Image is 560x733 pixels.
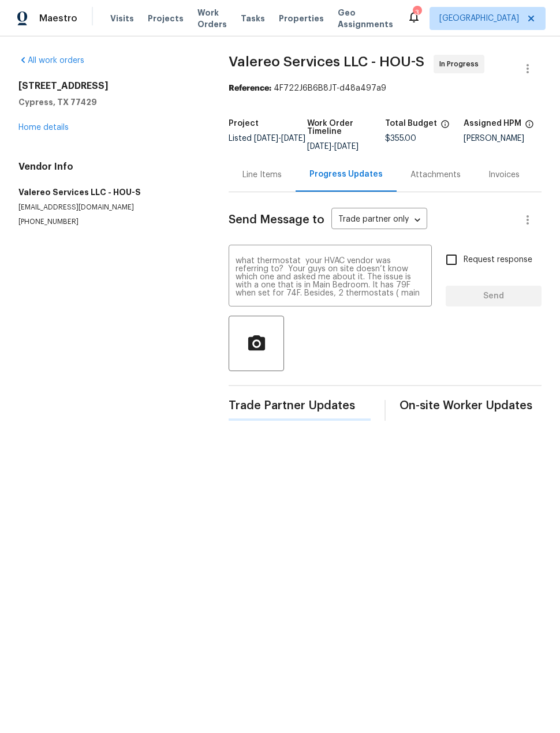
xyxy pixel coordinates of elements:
span: Visits [110,13,134,24]
span: [DATE] [307,143,331,151]
h4: Vendor Info [18,161,201,173]
h5: Total Budget [385,119,437,128]
span: The total cost of line items that have been proposed by Opendoor. This sum includes line items th... [440,119,450,134]
span: Tasks [241,14,265,23]
h5: Assigned HPM [464,119,521,128]
span: On-site Worker Updates [400,400,542,412]
span: - [254,134,305,143]
span: $355.00 [385,134,416,143]
span: [DATE] [254,134,278,143]
h5: Work Order Timeline [307,119,386,136]
span: Properties [279,13,324,24]
h5: Cypress, TX 77429 [18,96,201,108]
div: Trade partner only [331,211,427,230]
span: Maestro [39,13,77,24]
div: Attachments [410,169,461,181]
a: All work orders [18,57,84,65]
span: Listed [229,134,305,143]
span: [DATE] [281,134,305,143]
span: [GEOGRAPHIC_DATA] [439,13,519,24]
p: [PHONE_NUMBER] [18,217,201,227]
h2: [STREET_ADDRESS] [18,80,201,92]
div: Invoices [488,169,520,181]
div: 4F722J6B6B8JT-d48a497a9 [229,83,542,94]
span: Trade Partner Updates [229,400,371,412]
div: Line Items [242,169,282,181]
span: In Progress [439,58,483,70]
span: Valereo Services LLC - HOU-S [229,55,424,69]
span: Projects [148,13,184,24]
p: [EMAIL_ADDRESS][DOMAIN_NAME] [18,203,201,212]
span: - [307,143,359,151]
div: [PERSON_NAME] [464,134,542,143]
span: The hpm assigned to this work order. [525,119,534,134]
span: Request response [464,254,532,266]
span: Work Orders [197,7,227,30]
h5: Project [229,119,259,128]
span: [DATE] [334,143,359,151]
div: 3 [413,7,421,18]
b: Reference: [229,84,271,92]
h5: Valereo Services LLC - HOU-S [18,186,201,198]
span: Send Message to [229,214,324,226]
div: Progress Updates [309,169,383,180]
textarea: Hi [PERSON_NAME]! Could you please let me know what thermostat your HVAC vendor was referring to?... [236,257,425,297]
a: Home details [18,124,69,132]
span: Geo Assignments [338,7,393,30]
